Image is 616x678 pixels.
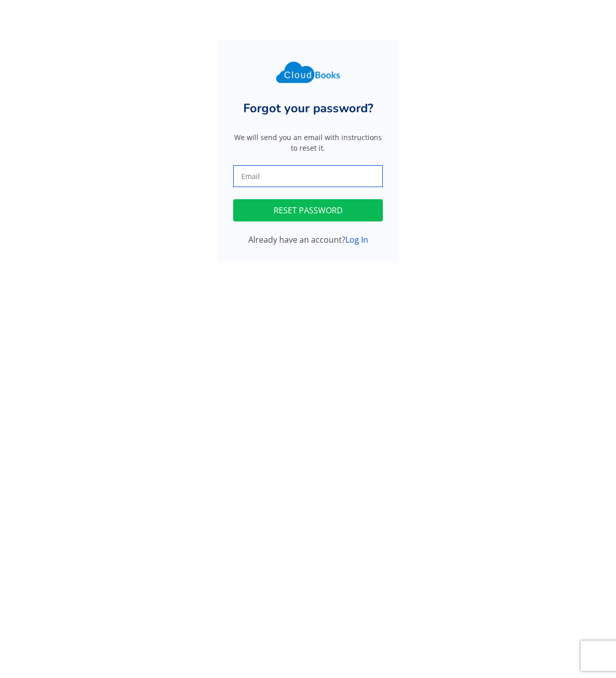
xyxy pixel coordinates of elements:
img: Cloudbooks Logo [270,56,346,89]
input: Email [233,165,383,187]
h2: Forgot your password? [227,101,389,116]
button: RESET PASSWORD [233,199,383,221]
small: We will send you an email with instructions to reset it. [227,132,389,153]
a: Log In [345,234,368,245]
div: Already have an account? [227,234,389,246]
